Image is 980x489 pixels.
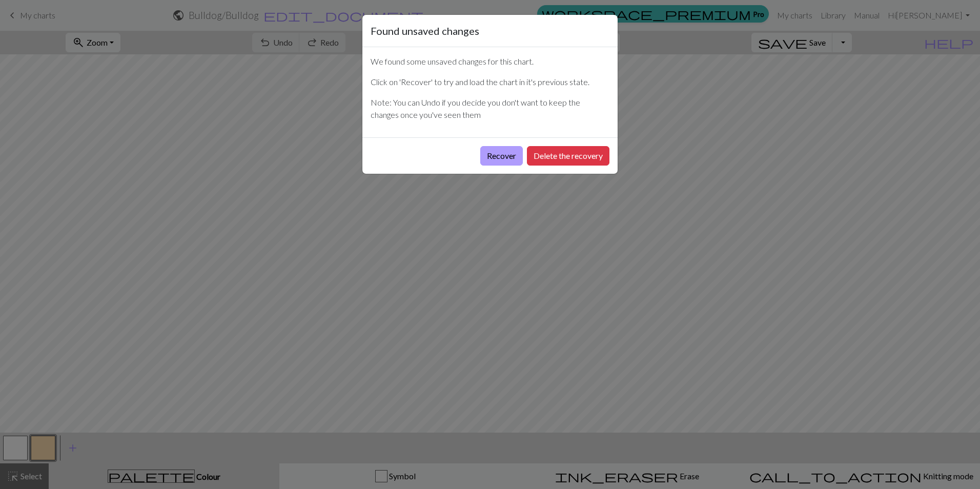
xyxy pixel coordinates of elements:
[527,146,609,166] button: Delete the recovery
[371,23,479,38] h5: Found unsaved changes
[371,55,609,68] p: We found some unsaved changes for this chart.
[371,96,609,121] p: Note: You can Undo if you decide you don't want to keep the changes once you've seen them
[480,146,523,166] button: Recover
[371,76,609,88] p: Click on 'Recover' to try and load the chart in it's previous state.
